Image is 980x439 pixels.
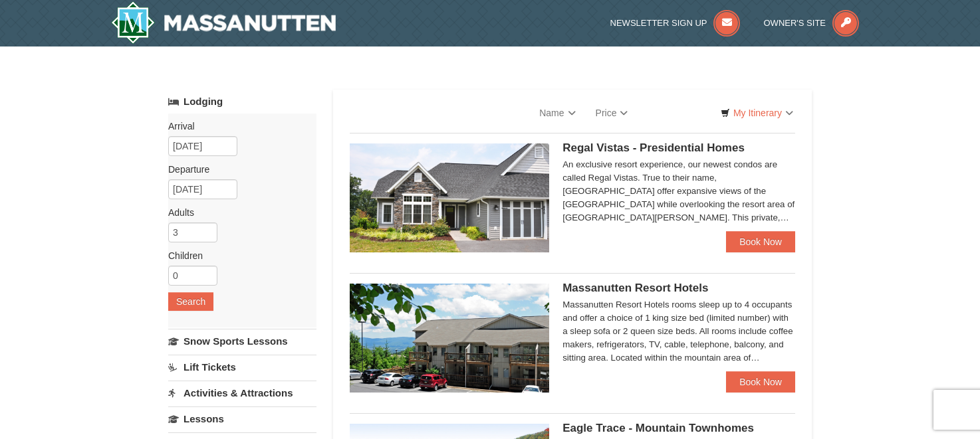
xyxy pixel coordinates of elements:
[168,90,316,114] a: Lodging
[111,1,336,44] a: Massanutten Resort
[168,355,316,379] a: Lift Tickets
[529,100,585,126] a: Name
[562,158,795,224] div: An exclusive resort experience, our newest condos are called Regal Vistas. True to their name, [G...
[586,100,638,126] a: Price
[350,284,549,393] img: 19219026-1-e3b4ac8e.jpg
[562,298,795,365] div: Massanutten Resort Hotels rooms sleep up to 4 occupants and offer a choice of 1 king size bed (li...
[168,249,306,262] label: Children
[610,18,741,28] a: Newsletter Sign Up
[168,120,306,133] label: Arrival
[350,143,549,252] img: 19218991-1-902409a9.jpg
[562,422,754,434] span: Eagle Trace - Mountain Townhomes
[168,206,306,219] label: Adults
[168,292,213,311] button: Search
[168,381,316,405] a: Activities & Attractions
[726,231,795,252] a: Book Now
[764,18,860,28] a: Owner's Site
[712,103,802,123] a: My Itinerary
[610,18,707,28] span: Newsletter Sign Up
[168,406,316,431] a: Lessons
[111,1,336,44] img: Massanutten Resort Logo
[168,163,306,176] label: Departure
[726,371,795,393] a: Book Now
[562,282,708,294] span: Massanutten Resort Hotels
[562,141,745,154] span: Regal Vistas - Presidential Homes
[168,329,316,353] a: Snow Sports Lessons
[764,18,826,28] span: Owner's Site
